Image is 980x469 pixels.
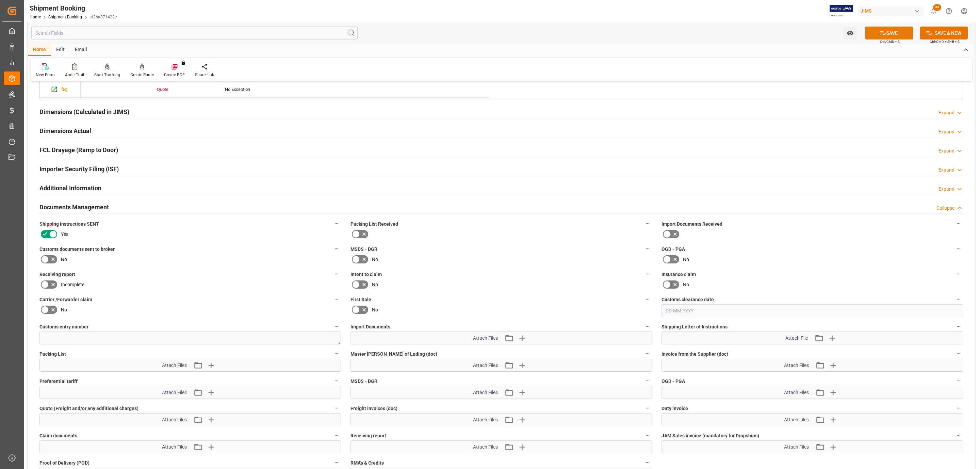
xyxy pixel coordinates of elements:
[643,404,652,413] button: Freight invoices (doc)
[61,231,68,238] span: Yes
[858,4,926,17] button: JIMS
[954,349,963,358] button: Invoice from the Supplier (doc)
[36,72,55,78] div: New Form
[661,378,685,385] span: OGD - PGA
[81,81,489,98] div: Press SPACE to select this row.
[954,404,963,413] button: Duty invoice
[661,296,714,303] span: Customs clearance date
[938,109,954,116] div: Expand
[225,82,277,97] div: No Exception
[39,183,101,193] h2: Additional Information
[372,256,378,263] span: No
[784,416,809,423] span: Attach Files
[473,335,498,342] span: Attach Files
[954,322,963,331] button: Shipping Letter of Instructions
[350,323,390,330] span: Import Documents
[40,81,81,98] div: Press SPACE to select this row.
[784,389,809,396] span: Attach Files
[643,322,652,331] button: Import Documents
[643,270,652,278] button: Intent to claim
[954,376,963,385] button: OGD - PGA
[954,219,963,228] button: Import Documents Received
[865,27,913,39] button: SAVE
[350,221,398,228] span: Packing List Received
[39,221,99,228] span: Shipping instructions SENT
[39,164,119,174] h2: Importer Security Filing (ISF)
[936,205,954,212] div: Collapse
[938,166,954,174] div: Expand
[843,27,857,39] button: open menu
[643,458,652,467] button: RMA's & Credits
[39,323,88,330] span: Customs entry number
[332,295,341,304] button: Carrier /Forwarder claim
[661,221,722,228] span: Import Documents Received
[39,246,115,253] span: Customs documents sent to broker
[643,244,652,253] button: MSDS - DGR
[643,349,652,358] button: Master [PERSON_NAME] of Lading (doc)
[661,432,759,439] span: JAM Sales invoice (mandatory for Dropships)
[350,351,437,358] span: Master [PERSON_NAME] of Lading (doc)
[473,443,498,451] span: Attach Files
[130,72,154,78] div: Create Route
[920,27,968,39] button: SAVE & NEW
[162,416,187,423] span: Attach Files
[31,27,358,39] input: Search Fields
[39,107,129,116] h2: Dimensions (Calculated in JIMS)
[39,126,91,135] h2: Dimensions Actual
[643,219,652,228] button: Packing List Received
[784,362,809,369] span: Attach Files
[39,351,66,358] span: Packing List
[332,219,341,228] button: Shipping instructions SENT
[61,306,67,313] span: No
[28,44,51,56] div: Home
[830,5,853,17] img: Exertis%20JAM%20-%20Email%20Logo.jpg_1722504956.jpg
[858,6,923,16] div: JIMS
[926,3,941,19] button: show 44 new notifications
[332,431,341,440] button: Claim documents
[48,15,82,19] a: Shipment Booking
[350,271,382,278] span: Intent to claim
[350,246,377,253] span: MSDS - DGR
[350,432,386,439] span: Receiving report
[332,376,341,385] button: Preferential tariff
[938,128,954,135] div: Expand
[39,145,118,155] h2: FCL Drayage (Ramp to Door)
[784,443,809,451] span: Attach Files
[162,443,187,451] span: Attach Files
[39,459,89,467] span: Proof of Delivery (POD)
[938,185,954,193] div: Expand
[157,82,209,97] div: Quote
[473,362,498,369] span: Attach Files
[930,39,960,44] span: Ctrl/CMD + Shift + S
[954,431,963,440] button: JAM Sales invoice (mandatory for Dropships)
[350,296,371,303] span: First Sale
[332,270,341,278] button: Receiving report
[350,459,384,467] span: RMA's & Credits
[372,281,378,288] span: No
[941,3,957,19] button: Help Center
[661,271,696,278] span: Insurance claim
[643,431,652,440] button: Receiving report
[954,270,963,278] button: Insurance claim
[30,15,41,19] a: Home
[661,323,728,330] span: Shipping Letter of Instructions
[332,458,341,467] button: Proof of Delivery (POD)
[332,349,341,358] button: Packing List
[65,72,84,78] div: Audit Trail
[332,404,341,413] button: Quote (Freight and/or any additional charges)
[30,3,117,13] div: Shipment Booking
[643,295,652,304] button: First Sale
[661,351,728,358] span: Invoice from the Supplier (doc)
[954,295,963,304] button: Customs clearance date
[39,296,92,303] span: Carrier /Forwarder claim
[683,256,689,263] span: No
[332,244,341,253] button: Customs documents sent to broker
[61,256,67,263] span: No
[643,376,652,385] button: MSDS - DGR
[39,378,78,385] span: Preferential tariff
[933,4,941,11] span: 44
[661,304,963,317] input: DD-MM-YYYY
[473,416,498,423] span: Attach Files
[195,72,214,78] div: Share Link
[39,271,75,278] span: Receiving report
